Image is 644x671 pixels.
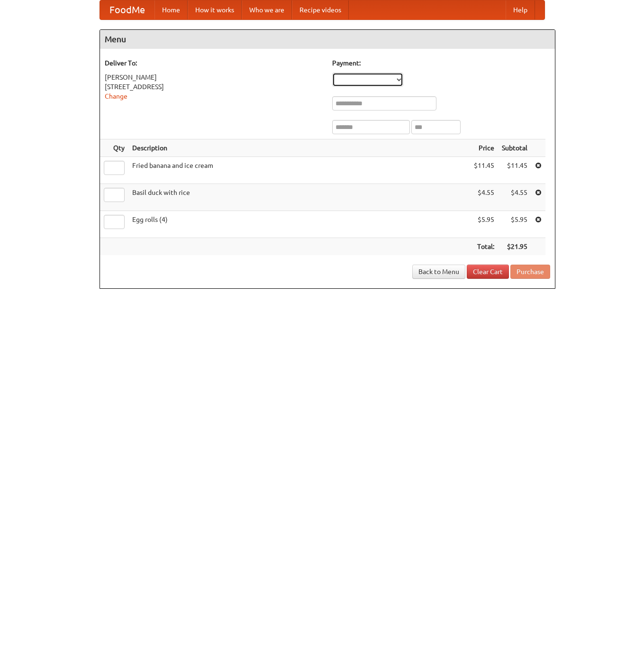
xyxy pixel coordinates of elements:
[510,265,550,279] button: Purchase
[498,238,531,256] th: $21.95
[105,82,323,92] div: [STREET_ADDRESS]
[100,139,128,157] th: Qty
[242,0,292,19] a: Who we are
[100,30,555,49] h4: Menu
[498,184,531,211] td: $4.55
[128,157,470,184] td: Fried banana and ice cream
[498,139,531,157] th: Subtotal
[128,139,470,157] th: Description
[470,184,498,211] td: $4.55
[467,265,509,279] a: Clear Cart
[332,58,550,68] h5: Payment:
[412,265,465,279] a: Back to Menu
[105,73,323,82] div: [PERSON_NAME]
[128,211,470,238] td: Egg rolls (4)
[470,238,498,256] th: Total:
[498,211,531,238] td: $5.95
[105,58,323,68] h5: Deliver To:
[128,184,470,211] td: Basil duck with rice
[498,157,531,184] td: $11.45
[292,0,349,19] a: Recipe videos
[188,0,242,19] a: How it works
[100,0,154,19] a: FoodMe
[105,92,127,100] a: Change
[470,211,498,238] td: $5.95
[154,0,188,19] a: Home
[506,0,535,19] a: Help
[470,157,498,184] td: $11.45
[470,139,498,157] th: Price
